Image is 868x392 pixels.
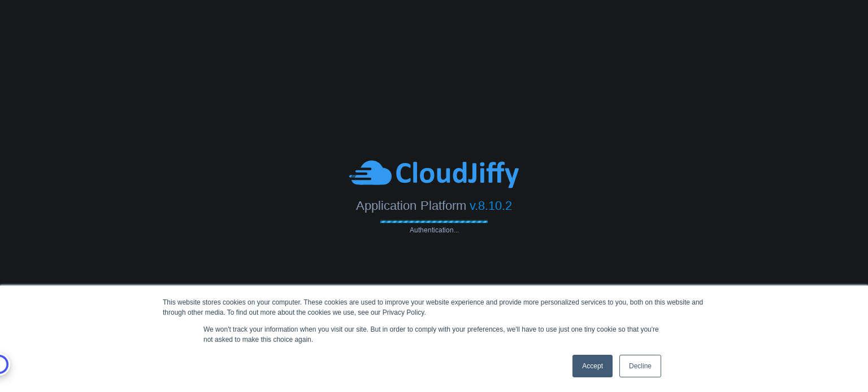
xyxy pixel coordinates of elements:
[619,355,661,377] a: Decline
[572,355,613,377] a: Accept
[349,158,519,190] img: CloudJiffy-Blue.svg
[410,226,459,234] span: Authentication...
[203,324,665,345] p: We won't track your information when you visit our site. But in order to comply with your prefere...
[356,198,466,212] span: Application Platform
[470,198,512,212] span: v.8.10.2
[163,297,705,318] div: This website stores cookies on your computer. These cookies are used to improve your website expe...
